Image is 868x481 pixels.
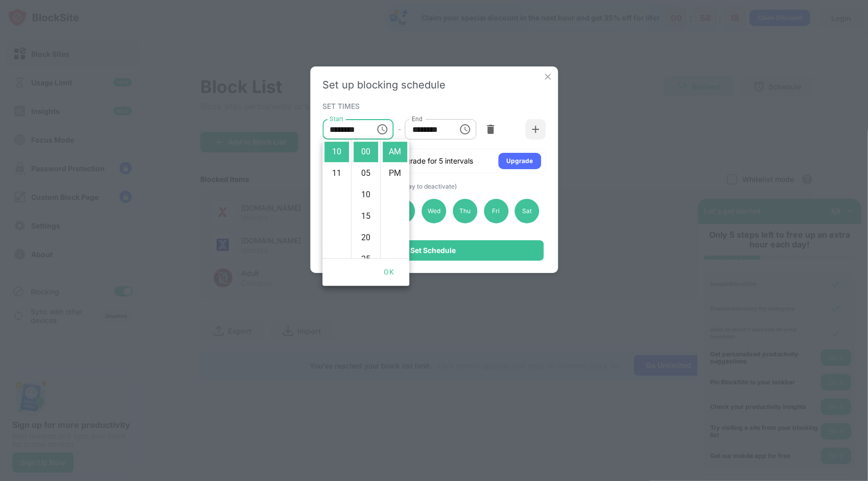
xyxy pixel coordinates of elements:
[412,114,423,123] label: End
[543,72,553,82] img: x-button.svg
[380,140,409,258] ul: Select meridiem
[372,119,393,140] button: Choose time, selected time is 10:00 AM
[383,142,407,162] li: AM
[398,124,401,135] div: -
[455,119,476,140] button: Choose time, selected time is 1:00 PM
[324,120,349,141] li: 9 hours
[421,199,446,223] div: Wed
[322,102,543,110] div: SET TIMES
[322,140,351,258] ul: Select hours
[354,227,378,248] li: 20 minutes
[351,140,380,258] ul: Select minutes
[383,163,407,184] li: PM
[354,249,378,269] li: 25 minutes
[354,163,378,184] li: 5 minutes
[354,206,378,226] li: 15 minutes
[324,163,349,184] li: 11 hours
[484,199,508,223] div: Fri
[372,263,405,282] button: OK
[506,156,533,166] div: Upgrade
[330,114,343,123] label: Start
[354,142,378,162] li: 0 minutes
[324,142,349,162] li: 10 hours
[453,199,477,223] div: Thu
[381,182,457,190] span: (Click a day to deactivate)
[410,246,456,255] div: Set Schedule
[322,181,543,190] div: SELECTED DAYS
[354,185,378,205] li: 10 minutes
[515,199,539,223] div: Sat
[322,79,546,91] div: Set up blocking schedule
